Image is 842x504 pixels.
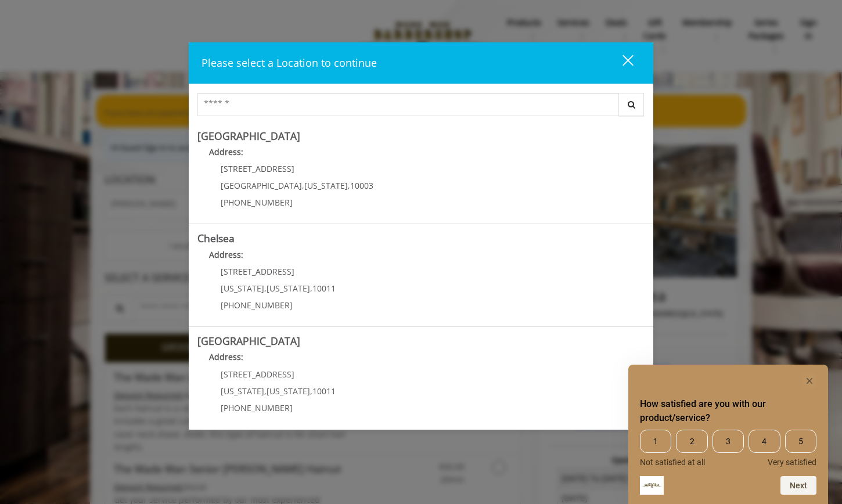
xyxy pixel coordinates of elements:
span: , [302,180,304,191]
span: [STREET_ADDRESS] [221,163,294,174]
span: [STREET_ADDRESS] [221,266,294,277]
b: Address: [209,249,243,260]
span: 10011 [312,283,336,294]
b: Address: [209,351,243,362]
input: Search Center [197,93,619,116]
span: Please select a Location to continue [201,56,377,70]
b: [GEOGRAPHIC_DATA] [197,129,300,143]
span: [STREET_ADDRESS] [221,369,294,380]
span: 3 [713,430,744,453]
div: Center Select [197,93,645,122]
span: , [264,386,267,397]
span: [US_STATE] [267,386,310,397]
span: Very satisfied [768,458,816,467]
span: 1 [640,430,671,453]
b: [GEOGRAPHIC_DATA] [197,334,300,348]
span: , [310,283,312,294]
b: Chelsea [197,231,235,245]
span: 10011 [312,386,336,397]
span: 4 [749,430,780,453]
span: [PHONE_NUMBER] [221,300,293,311]
span: 2 [676,430,707,453]
span: [US_STATE] [304,180,348,191]
span: [US_STATE] [267,283,310,294]
b: Address: [209,146,243,157]
span: 5 [785,430,816,453]
span: Not satisfied at all [640,458,705,467]
i: Search button [625,100,638,109]
div: close dialog [609,54,632,71]
button: Next question [780,476,816,495]
span: [US_STATE] [221,386,264,397]
span: [PHONE_NUMBER] [221,197,293,208]
button: close dialog [601,51,641,75]
span: , [264,283,267,294]
span: 10003 [350,180,373,191]
span: [PHONE_NUMBER] [221,402,293,413]
h2: How satisfied are you with our product/service? Select an option from 1 to 5, with 1 being Not sa... [640,397,816,425]
span: [GEOGRAPHIC_DATA] [221,180,302,191]
span: , [310,386,312,397]
div: How satisfied are you with our product/service? Select an option from 1 to 5, with 1 being Not sa... [640,374,816,495]
span: [US_STATE] [221,283,264,294]
button: Hide survey [803,374,816,388]
span: , [348,180,350,191]
div: How satisfied are you with our product/service? Select an option from 1 to 5, with 1 being Not sa... [640,430,816,467]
